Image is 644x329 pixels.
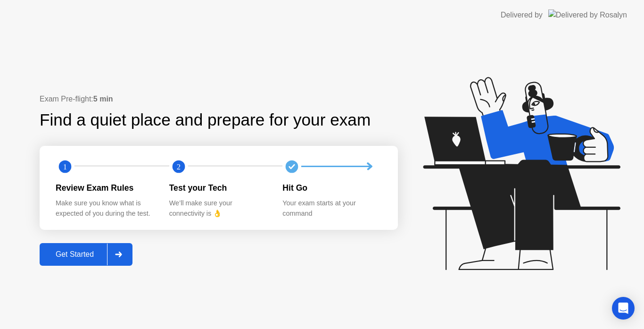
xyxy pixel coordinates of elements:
[56,182,154,194] div: Review Exam Rules
[612,297,635,320] div: Open Intercom Messenger
[177,162,181,171] text: 2
[42,250,107,259] div: Get Started
[169,182,268,194] div: Test your Tech
[56,198,154,219] div: Make sure you know what is expected of you during the test.
[548,9,627,20] img: Delivered by Rosalyn
[40,108,372,133] div: Find a quiet place and prepare for your exam
[282,198,381,219] div: Your exam starts at your command
[169,198,268,219] div: We’ll make sure your connectivity is 👌
[282,182,381,194] div: Hit Go
[40,243,132,266] button: Get Started
[40,93,398,105] div: Exam Pre-flight:
[501,9,543,21] div: Delivered by
[63,162,67,171] text: 1
[93,95,113,103] b: 5 min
